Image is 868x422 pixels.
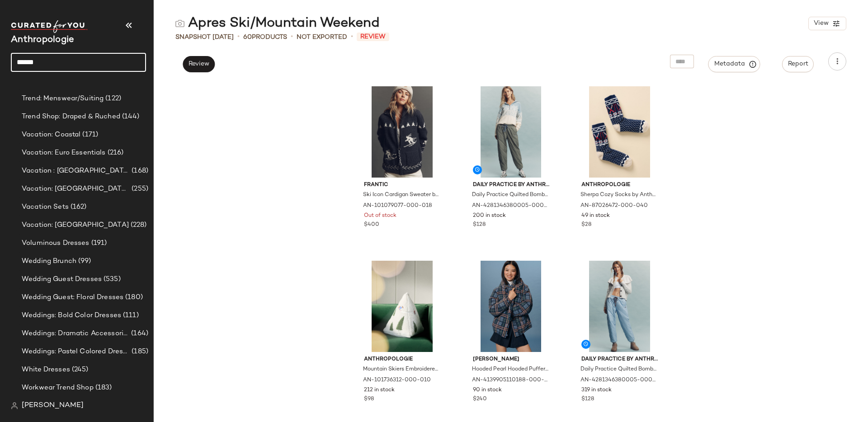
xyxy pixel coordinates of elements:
[243,34,252,41] span: 60
[580,191,657,199] span: Sherpa Cozy Socks by Anthropologie in Blue, Women's, Polyester/Elastane
[22,274,102,285] span: Wedding Guest Dresses
[472,191,548,199] span: Daily Practice Quilted Bomber Drawstring Pants by Daily Practice by Anthropologie in Green, Women...
[813,20,829,27] span: View
[364,221,379,229] span: $400
[574,86,665,178] img: 87026472_040_b
[22,94,104,104] span: Trend: Menswear/Suiting
[76,256,91,267] span: (99)
[364,395,374,403] span: $98
[357,261,448,352] img: 101736312_010_b
[80,130,98,140] span: (171)
[22,184,130,194] span: Vacation: [GEOGRAPHIC_DATA]/Luxe
[22,130,80,140] span: Vacation: Coastal
[782,56,814,72] button: Report
[104,94,121,104] span: (122)
[574,261,665,352] img: 4281346380005_097_b
[364,356,440,364] span: Anthropologie
[364,212,396,220] span: Out of stock
[472,366,548,374] span: Hooded Pearl Hooded Puffer Coat Jacket by [PERSON_NAME] in Blue, Women's, Size: 6, Polyester/Poly...
[473,395,487,403] span: $240
[363,191,439,199] span: Ski Icon Cardigan Sweater by Frantic in Black, Women's, Wool at Anthropologie
[363,366,439,374] span: Mountain Skiers Embroidered Pillow by Anthropologie in White, Size: Assorted, Polyester/Cotton/Ac...
[130,347,148,357] span: (185)
[130,184,148,194] span: (255)
[473,181,549,189] span: Daily Practice by Anthropologie
[22,328,129,339] span: Weddings: Dramatic Accessories
[581,181,658,189] span: Anthropologie
[788,61,808,68] span: Report
[175,33,234,42] span: Snapshot [DATE]
[11,20,88,33] img: cfy_white_logo.C9jOOHJF.svg
[466,86,557,178] img: 4281346380005_230_b
[22,220,129,230] span: Vacation: [GEOGRAPHIC_DATA]
[22,400,84,411] span: [PERSON_NAME]
[473,356,549,364] span: [PERSON_NAME]
[102,274,121,285] span: (535)
[188,61,209,68] span: Review
[175,19,184,28] img: svg%3e
[357,33,389,41] span: Review
[472,376,548,384] span: AN-4139905110188-000-049
[581,386,612,394] span: 319 in stock
[22,365,70,375] span: White Dresses
[580,202,648,210] span: AN-87026472-000-040
[708,56,760,72] button: Metadata
[11,35,74,45] span: Current Company Name
[129,328,148,339] span: (164)
[581,212,610,220] span: 49 in stock
[364,386,395,394] span: 212 in stock
[473,221,486,229] span: $128
[473,386,502,394] span: 90 in stock
[351,32,353,42] span: •
[22,310,121,321] span: Weddings: Bold Color Dresses
[22,292,123,303] span: Wedding Guest: Floral Dresses
[22,238,90,249] span: Voluminous Dresses
[243,33,287,42] div: Products
[714,60,755,68] span: Metadata
[123,292,143,303] span: (180)
[121,310,139,321] span: (111)
[581,395,594,403] span: $128
[580,376,657,384] span: AN-4281346380005-000-097
[466,261,557,352] img: 4139905110188_049_b
[364,181,440,189] span: Frantic
[120,112,140,122] span: (144)
[11,402,18,409] img: svg%3e
[473,212,506,220] span: 200 in stock
[22,347,130,357] span: Weddings: Pastel Colored Dresses
[175,14,380,33] div: Apres Ski/Mountain Weekend
[808,17,846,30] button: View
[472,202,548,210] span: AN-4281346380005-000-230
[94,383,112,393] span: (183)
[22,112,120,122] span: Trend Shop: Draped & Ruched
[22,256,76,267] span: Wedding Brunch
[297,33,347,42] span: Not Exported
[106,148,124,158] span: (216)
[363,376,431,384] span: AN-101736312-000-010
[291,32,293,42] span: •
[581,221,591,229] span: $28
[129,220,147,230] span: (228)
[183,56,215,72] button: Review
[22,202,69,212] span: Vacation Sets
[237,32,240,42] span: •
[70,365,89,375] span: (245)
[357,86,448,178] img: 101079077_018_b
[580,366,657,374] span: Daily Practice Quilted Bomber Drawstring Pants by Daily Practice by Anthropologie in Blue, Women'...
[22,166,130,176] span: Vacation : [GEOGRAPHIC_DATA] Sunsets
[363,202,432,210] span: AN-101079077-000-018
[22,383,94,393] span: Workwear Trend Shop
[581,356,658,364] span: Daily Practice by Anthropologie
[90,238,107,249] span: (191)
[130,166,148,176] span: (168)
[22,148,106,158] span: Vacation: Euro Essentials
[69,202,87,212] span: (162)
